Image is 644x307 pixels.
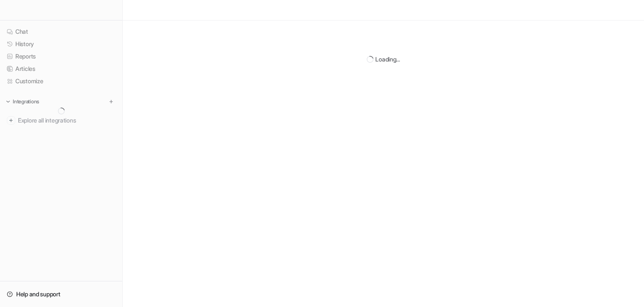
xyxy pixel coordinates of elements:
[7,116,15,125] img: explore all integrations
[3,50,119,62] a: Reports
[375,55,400,64] div: Loading...
[3,97,42,106] button: Integrations
[3,75,119,87] a: Customize
[3,114,119,126] a: Explore all integrations
[3,38,119,50] a: History
[3,63,119,75] a: Articles
[3,26,119,38] a: Chat
[13,98,39,105] p: Integrations
[5,99,11,105] img: expand menu
[108,99,114,105] img: menu_add.svg
[18,114,115,127] span: Explore all integrations
[3,288,119,300] a: Help and support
